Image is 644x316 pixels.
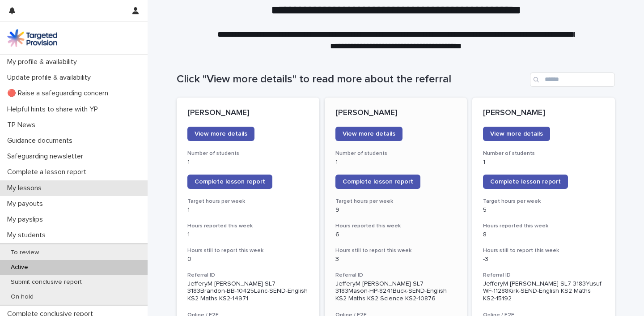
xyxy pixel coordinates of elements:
p: Submit conclusive report [4,278,89,286]
p: Complete a lesson report [4,168,93,176]
p: 5 [483,206,604,214]
h3: Target hours per week [187,198,309,205]
p: 1 [187,158,309,166]
p: My lessons [4,184,49,192]
h3: Referral ID [335,272,457,279]
span: View more details [195,131,247,137]
p: [PERSON_NAME] [483,108,604,118]
p: 1 [187,206,309,214]
p: 9 [335,206,457,214]
a: View more details [483,127,550,141]
h3: Target hours per week [335,198,457,205]
a: View more details [187,127,254,141]
h3: Number of students [335,150,457,157]
h3: Referral ID [483,272,604,279]
h3: Hours still to report this week [335,247,457,254]
p: My payslips [4,215,50,224]
h3: Hours reported this week [483,222,604,230]
h3: Hours reported this week [335,222,457,230]
p: JefferyM-[PERSON_NAME]-SL7-3183Brandon-BB-10425Lanc-SEND-English KS2 Maths KS2-14971 [187,280,309,303]
p: JefferyM-[PERSON_NAME]-SL7-3183Yusuf-WF-11288Kirk-SEND-English KS2 Maths KS2-15192 [483,280,604,303]
p: Update profile & availability [4,73,98,82]
p: My students [4,231,53,239]
p: [PERSON_NAME] [335,108,457,118]
span: Complete lesson report [343,179,413,185]
p: 1 [483,158,604,166]
p: 0 [187,256,309,263]
p: 3 [335,256,457,263]
a: Complete lesson report [483,175,568,189]
a: Complete lesson report [335,175,420,189]
p: To review [4,249,46,256]
a: View more details [335,127,402,141]
p: 8 [483,231,604,239]
p: 1 [335,158,457,166]
h3: Hours still to report this week [483,247,604,254]
p: Safeguarding newsletter [4,152,90,161]
h1: Click "View more details" to read more about the referral [177,73,526,86]
p: -3 [483,256,604,263]
h3: Hours still to report this week [187,247,309,254]
p: On hold [4,293,41,301]
p: TP News [4,121,42,129]
p: 1 [187,231,309,239]
span: View more details [343,131,395,137]
p: My profile & availability [4,58,84,66]
p: Active [4,264,35,271]
span: Complete lesson report [195,179,265,185]
p: 🔴 Raise a safeguarding concern [4,89,115,98]
h3: Target hours per week [483,198,604,205]
p: Guidance documents [4,137,80,145]
a: Complete lesson report [187,175,272,189]
span: View more details [490,131,543,137]
p: JefferyM-[PERSON_NAME]-SL7-3183Mason-HP-8241Buck-SEND-English KS2 Maths KS2 Science KS2-10876 [335,280,457,303]
p: My payouts [4,200,50,208]
img: M5nRWzHhSzIhMunXDL62 [7,29,57,47]
h3: Referral ID [187,272,309,279]
h3: Hours reported this week [187,222,309,230]
p: [PERSON_NAME] [187,108,309,118]
input: Search [530,73,615,87]
p: Helpful hints to share with YP [4,105,105,114]
h3: Number of students [187,150,309,157]
p: 6 [335,231,457,239]
h3: Number of students [483,150,604,157]
span: Complete lesson report [490,179,561,185]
